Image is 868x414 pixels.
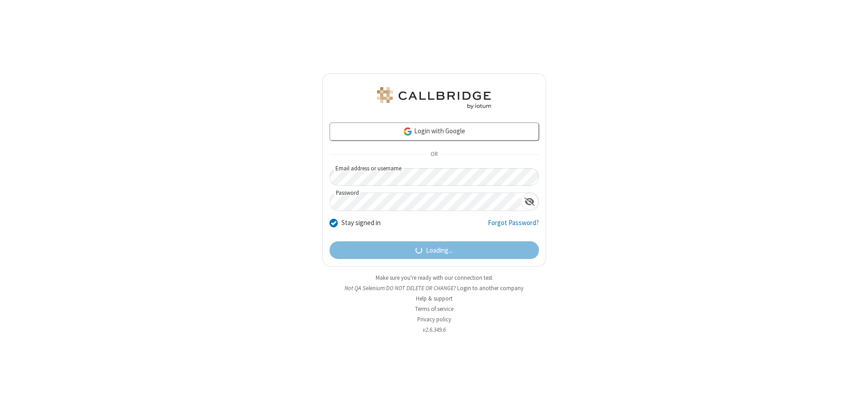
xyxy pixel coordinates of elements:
img: QA Selenium DO NOT DELETE OR CHANGE [375,87,493,109]
li: Not QA Selenium DO NOT DELETE OR CHANGE? [322,284,546,292]
input: Password [330,193,521,211]
a: Privacy policy [417,315,451,323]
a: Make sure you're ready with our connection test [376,274,492,282]
div: Show password [521,193,538,210]
a: Login with Google [330,122,539,141]
span: OR [427,148,441,161]
a: Help & support [416,295,453,302]
a: Forgot Password? [488,218,539,235]
button: Login to another company [457,284,524,292]
button: Loading... [330,241,539,259]
img: google-icon.png [403,127,413,136]
label: Stay signed in [341,218,381,228]
a: Terms of service [415,305,453,313]
span: Loading... [426,245,453,256]
li: v2.6.349.6 [322,325,546,334]
input: Email address or username [330,168,539,186]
